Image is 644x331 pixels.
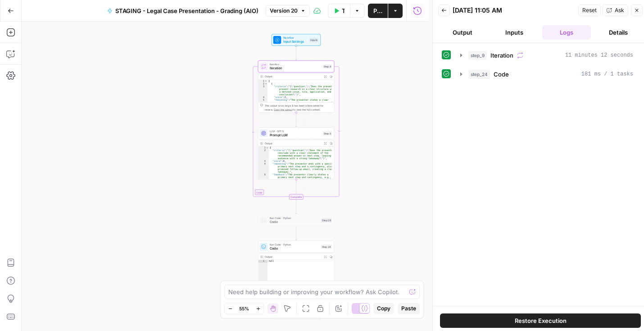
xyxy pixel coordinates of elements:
[615,6,624,14] span: Ask
[258,241,334,293] div: Run Code · PythonCodeStep 24Outputnull
[266,5,310,17] button: Version 20
[266,147,268,149] span: Toggle code folding, rows 1 through 11
[295,46,297,60] g: Edge from start to step_9
[603,4,628,16] button: Ask
[468,70,490,79] span: step_24
[270,219,319,224] span: Code
[398,303,420,314] button: Paste
[321,218,332,223] div: Step 26
[258,260,268,263] div: 1
[258,149,268,160] div: 2
[309,38,318,42] div: Inputs
[265,75,321,79] div: Output
[258,127,334,179] div: LLM · GPT-5Prompt LLMStep 8Output{ "criteria":"{\"question\":\"Does the presenter conclude with a...
[578,4,601,16] button: Reset
[283,36,308,40] span: Workflow
[270,63,321,67] span: Iteration
[283,39,308,44] span: Input Settings
[401,304,416,313] span: Paste
[295,200,297,214] g: Edge from step_9-iteration-end to step_26
[289,194,303,200] div: Complete
[377,304,390,313] span: Copy
[270,246,319,251] span: Code
[258,85,268,96] div: 3
[342,6,345,15] span: Test Data
[258,147,268,149] div: 1
[328,4,350,18] button: Test Data
[368,4,388,18] button: Publish
[322,131,332,135] div: Step 8
[265,82,268,85] span: Toggle code folding, rows 2 through 7
[258,163,268,174] div: 4
[258,80,268,82] div: 1
[581,70,633,78] span: 181 ms / 1 tasks
[265,141,321,145] div: Output
[515,316,567,325] span: Restore Execution
[115,6,259,15] span: STAGING - Legal Case Presentation - Grading (AIO)
[274,108,293,111] span: Copy the output
[258,308,334,319] div: Single OutputOutputEnd
[373,6,382,15] span: Publish
[258,61,334,113] div: LoopIterationIterationStep 9Output[ { "criteria":"{\"question\":\"Does the presenter present rese...
[265,103,332,111] div: This output is too large & has been abbreviated for review. to view the full content.
[239,305,249,312] span: 55%
[258,34,334,46] div: WorkflowInput SettingsInputs
[565,51,633,59] span: 11 minutes 12 seconds
[270,242,319,246] span: Run Code · Python
[455,48,639,63] button: 11 minutes 12 seconds
[258,194,334,200] div: Complete
[258,98,268,115] div: 5
[490,25,539,40] button: Inputs
[295,112,297,127] g: Edge from step_9 to step_8
[270,66,321,71] span: Iteration
[322,64,332,69] div: Step 9
[258,96,268,98] div: 4
[490,51,513,60] span: Iteration
[270,7,298,15] span: Version 20
[270,216,319,220] span: Run Code · Python
[270,133,321,138] span: Prompt LLM
[438,25,487,40] button: Output
[270,129,321,133] span: LLM · GPT-5
[440,313,641,328] button: Restore Execution
[455,67,639,81] button: 181 ms / 1 tasks
[321,245,332,249] div: Step 24
[582,6,597,14] span: Reset
[468,51,487,60] span: step_9
[258,215,334,226] div: Run Code · PythonCodeStep 26
[373,303,394,314] button: Copy
[594,25,643,40] button: Details
[258,82,268,85] div: 2
[258,160,268,163] div: 3
[265,80,268,82] span: Toggle code folding, rows 1 through 8
[258,174,268,219] div: 5
[102,4,264,18] button: STAGING - Legal Case Presentation - Grading (AIO)
[494,70,509,79] span: Code
[295,226,297,241] g: Edge from step_26 to step_24
[265,255,321,259] div: Output
[542,25,591,40] button: Logs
